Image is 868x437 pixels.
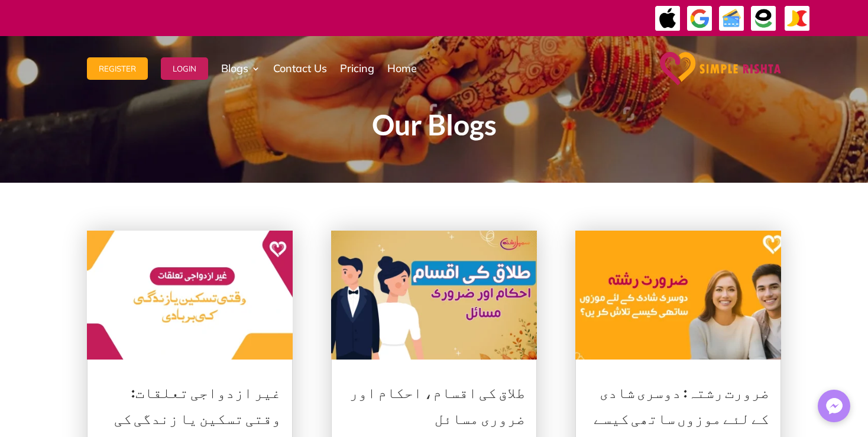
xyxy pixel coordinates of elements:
[822,394,846,418] img: Messenger
[387,39,417,98] a: Home
[750,5,777,32] img: EasyPaisa-icon
[115,111,753,145] h1: Our Blogs
[221,39,260,98] a: Blogs
[273,39,327,98] a: Contact Us
[784,5,811,32] img: JazzCash-icon
[340,39,374,98] a: Pricing
[87,57,148,80] button: Register
[87,231,293,360] img: غیر ازدواجی تعلقات: وقتی تسکین یا زندگی کی بربادی؟
[161,57,208,80] button: Login
[349,370,525,433] a: طلاق کی اقسام، احکام اور ضروری مسائل
[718,5,745,32] img: Credit Cards
[655,5,681,32] img: ApplePay-icon
[575,231,781,360] img: ضرورت رشتہ: دوسری شادی کے لئے موزوں ساتھی کیسے تلاش کریں؟
[331,231,537,360] img: طلاق کی اقسام، احکام اور ضروری مسائل
[686,5,713,32] img: GooglePay-icon
[161,39,208,98] a: Login
[87,39,148,98] a: Register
